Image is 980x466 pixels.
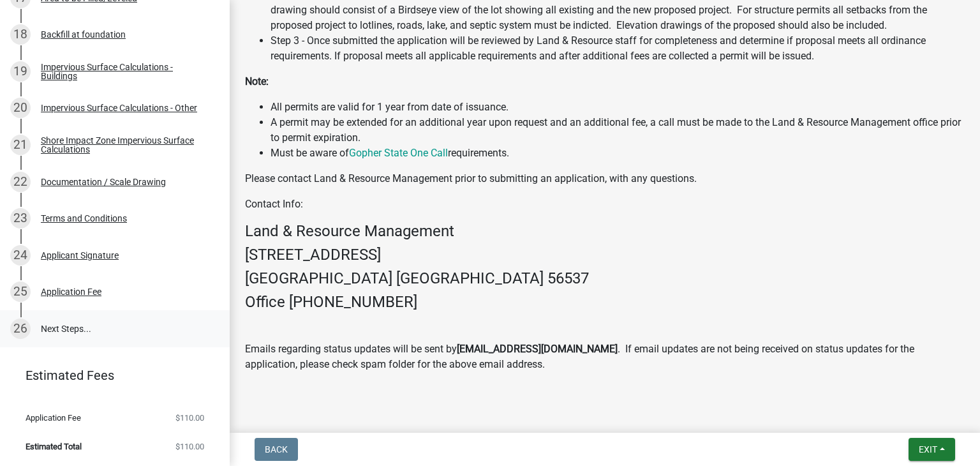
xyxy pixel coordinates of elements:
[271,100,965,115] li: All permits are valid for 1 year from date of issuance.
[10,98,31,118] div: 20
[255,438,298,461] button: Back
[10,319,31,339] div: 26
[245,342,965,372] p: Emails regarding status updates will be sent by . If email updates are not being received on stat...
[26,414,81,422] span: Application Fee
[909,438,955,461] button: Exit
[245,246,965,264] h4: [STREET_ADDRESS]
[10,172,31,192] div: 22
[349,147,448,159] a: Gopher State One Call
[245,222,965,241] h4: Land & Resource Management
[175,414,204,422] span: $110.00
[457,343,618,355] strong: [EMAIL_ADDRESS][DOMAIN_NAME]
[10,363,209,388] a: Estimated Fees
[10,282,31,302] div: 25
[265,444,288,455] span: Back
[245,293,965,312] h4: Office [PHONE_NUMBER]
[41,103,197,112] div: Impervious Surface Calculations - Other
[271,146,965,161] li: Must be aware of requirements.
[271,33,965,64] li: Step 3 - Once submitted the application will be reviewed by Land & Resource staff for completenes...
[271,115,965,146] li: A permit may be extended for an additional year upon request and an additional fee, a call must b...
[245,197,965,212] p: Contact Info:
[10,245,31,266] div: 24
[245,171,965,186] p: Please contact Land & Resource Management prior to submitting an application, with any questions.
[10,24,31,45] div: 18
[26,442,82,451] span: Estimated Total
[10,61,31,82] div: 19
[175,442,204,451] span: $110.00
[919,444,937,455] span: Exit
[41,136,209,154] div: Shore Impact Zone Impervious Surface Calculations
[41,177,166,186] div: Documentation / Scale Drawing
[41,287,101,296] div: Application Fee
[245,75,269,87] strong: Note:
[41,251,119,260] div: Applicant Signature
[41,63,209,80] div: Impervious Surface Calculations - Buildings
[10,208,31,229] div: 23
[10,135,31,155] div: 21
[245,269,965,288] h4: [GEOGRAPHIC_DATA] [GEOGRAPHIC_DATA] 56537
[41,214,127,223] div: Terms and Conditions
[41,30,126,39] div: Backfill at foundation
